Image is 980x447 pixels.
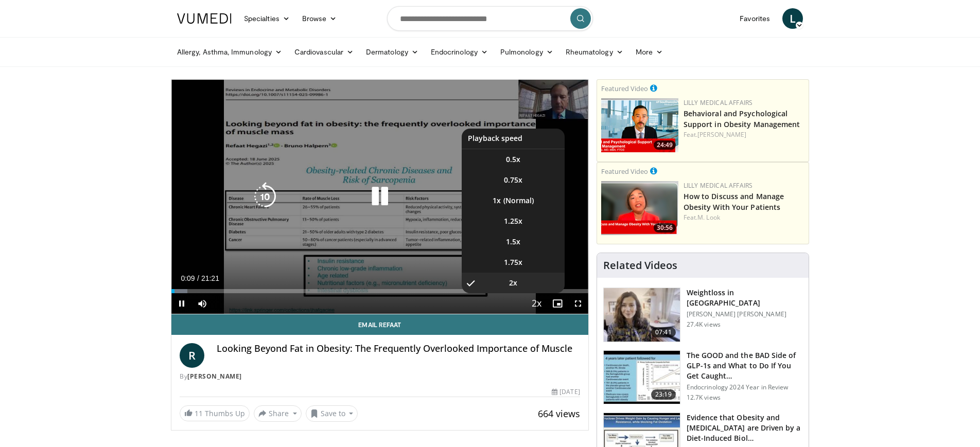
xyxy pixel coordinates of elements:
[547,293,568,314] button: Enable picture-in-picture mode
[687,413,802,443] h3: Evidence that Obesity and [MEDICAL_DATA] are Driven by a Diet-Induced Biol…
[494,42,559,62] a: Pulmonology
[684,109,800,129] a: Behavioral and Psychological Support in Obesity Management
[782,8,803,29] a: L
[687,350,802,381] h3: The GOOD and the BAD Side of GLP-1s and What to Do If You Get Caught…
[504,216,522,226] span: 1.25x
[684,130,804,139] div: Feat.
[180,343,204,368] a: R
[187,372,242,381] a: [PERSON_NAME]
[387,6,593,31] input: Search topics, interventions
[601,181,678,235] img: c98a6a29-1ea0-4bd5-8cf5-4d1e188984a7.png.150x105_q85_crop-smart_upscale.png
[684,213,804,222] div: Feat.
[687,288,802,308] h3: Weightloss in [GEOGRAPHIC_DATA]
[687,310,802,318] p: [PERSON_NAME] [PERSON_NAME]
[177,13,232,24] img: VuMedi Logo
[195,408,203,418] span: 11
[538,407,580,420] span: 664 views
[296,8,343,29] a: Browse
[687,383,802,391] p: Endocrinology 2024 Year in Review
[601,98,678,152] img: ba3304f6-7838-4e41-9c0f-2e31ebde6754.png.150x105_q85_crop-smart_upscale.png
[527,293,547,314] button: Playback Rate
[568,293,588,314] button: Fullscreen
[697,213,720,222] a: M. Look
[360,42,425,62] a: Dermatology
[684,181,753,190] a: Lilly Medical Affairs
[171,314,588,335] a: Email Refaat
[654,223,676,233] span: 30:56
[493,195,501,206] span: 1x
[504,257,522,267] span: 1.75x
[687,320,721,329] p: 27.4K views
[654,140,676,150] span: 24:49
[684,191,784,212] a: How to Discuss and Manage Obesity With Your Patients
[180,405,250,421] a: 11 Thumbs Up
[425,42,494,62] a: Endocrinology
[504,175,522,185] span: 0.75x
[171,289,588,293] div: Progress Bar
[181,274,195,282] span: 0:09
[171,80,588,314] video-js: Video Player
[552,387,580,397] div: [DATE]
[509,278,517,288] span: 2x
[687,394,721,402] p: 12.7K views
[603,288,802,342] a: 07:41 Weightloss in [GEOGRAPHIC_DATA] [PERSON_NAME] [PERSON_NAME] 27.4K views
[601,98,678,152] a: 24:49
[629,42,669,62] a: More
[306,405,358,422] button: Save to
[697,130,746,139] a: [PERSON_NAME]
[192,293,213,314] button: Mute
[288,42,360,62] a: Cardiovascular
[559,42,629,62] a: Rheumatology
[197,274,199,282] span: /
[201,274,219,282] span: 21:21
[651,389,676,400] span: 23:19
[506,237,520,247] span: 1.5x
[601,167,648,176] small: Featured Video
[238,8,296,29] a: Specialties
[217,343,580,354] h4: Looking Beyond Fat in Obesity: The Frequently Overlooked Importance of Muscle
[601,84,648,93] small: Featured Video
[603,350,802,405] a: 23:19 The GOOD and the BAD Side of GLP-1s and What to Do If You Get Caught… Endocrinology 2024 Ye...
[601,181,678,235] a: 30:56
[171,293,192,314] button: Pause
[604,351,680,404] img: 756cb5e3-da60-49d4-af2c-51c334342588.150x105_q85_crop-smart_upscale.jpg
[604,288,680,342] img: 9983fed1-7565-45be-8934-aef1103ce6e2.150x105_q85_crop-smart_upscale.jpg
[603,259,677,272] h4: Related Videos
[180,372,580,381] div: By
[733,8,776,29] a: Favorites
[254,405,302,422] button: Share
[684,98,753,107] a: Lilly Medical Affairs
[651,327,676,337] span: 07:41
[171,42,288,62] a: Allergy, Asthma, Immunology
[506,154,520,165] span: 0.5x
